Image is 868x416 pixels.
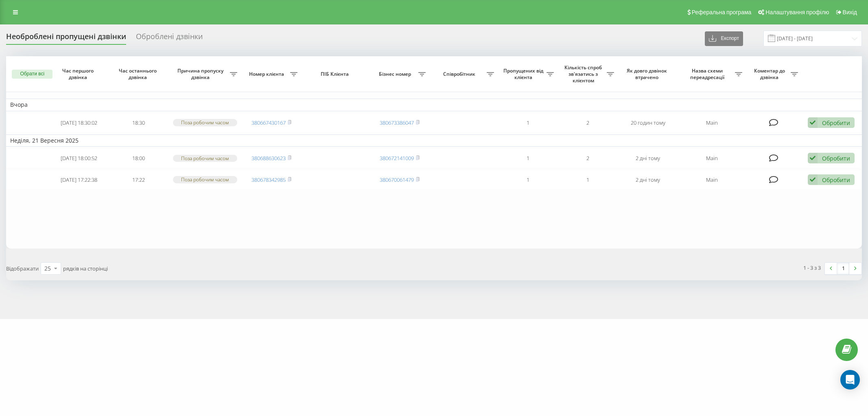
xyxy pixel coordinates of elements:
td: 18:30 [109,113,168,133]
div: Обробити [822,176,850,184]
span: Номер клієнта [245,71,290,77]
div: 25 [44,264,51,273]
td: [DATE] 18:00:52 [49,148,109,168]
div: Необроблені пропущені дзвінки [6,32,126,45]
td: 1 [498,113,558,133]
span: ПІБ Клієнта [308,71,363,77]
td: 2 дні тому [618,170,678,190]
td: Main [678,170,746,190]
div: Обробити [822,154,850,162]
td: 1 [558,170,618,190]
td: 20 годин тому [618,113,678,133]
td: [DATE] 17:22:38 [49,170,109,190]
button: Експорт [705,31,743,46]
td: 1 [498,148,558,168]
a: 380667430167 [251,119,286,126]
td: Неділя, 21 Вересня 2025 [6,134,862,147]
td: 2 [558,113,618,133]
td: [DATE] 18:30:02 [49,113,109,133]
div: Поза робочим часом [173,155,237,162]
span: Співробітник [434,71,487,77]
span: Коментар до дзвінка [750,68,791,80]
td: 18:00 [109,148,168,168]
td: Вчора [6,99,862,111]
td: 1 [498,170,558,190]
span: Причина пропуску дзвінка [173,68,230,80]
a: 380672141009 [380,154,414,162]
span: рядків на сторінці [63,265,108,272]
div: Поза робочим часом [173,119,237,126]
div: Поза робочим часом [173,176,237,183]
span: Реферальна програма [692,9,752,15]
span: Пропущених від клієнта [502,68,547,80]
td: Main [678,148,746,168]
span: Назва схеми переадресації [682,68,735,80]
td: 17:22 [109,170,168,190]
a: 380678342985 [251,176,286,183]
span: Налаштування профілю [765,9,829,15]
a: 380688630623 [251,154,286,162]
td: 2 дні тому [618,148,678,168]
span: Як довго дзвінок втрачено [625,68,671,80]
span: Відображати [6,265,39,272]
div: 1 - 3 з 3 [803,264,821,272]
td: Main [678,113,746,133]
div: Обробити [822,119,850,127]
a: 380673386047 [380,119,414,126]
td: 2 [558,148,618,168]
span: Бізнес номер [374,71,418,77]
div: Open Intercom Messenger [840,370,860,390]
button: Обрати всі [12,70,52,79]
div: Оброблені дзвінки [136,32,203,45]
span: Час першого дзвінка [56,68,102,80]
a: 1 [837,263,849,274]
span: Час останнього дзвінка [116,68,162,80]
a: 380670061479 [380,176,414,183]
span: Кількість спроб зв'язатись з клієнтом [562,64,606,84]
span: Вихід [843,9,857,15]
